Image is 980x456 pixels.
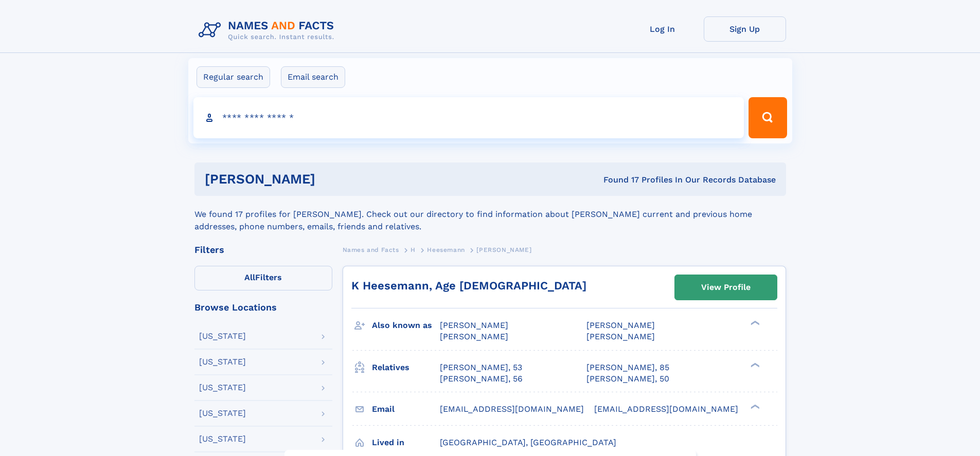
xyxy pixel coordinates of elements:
[199,409,246,417] div: [US_STATE]
[199,384,246,392] div: [US_STATE]
[440,373,523,385] a: [PERSON_NAME], 56
[440,332,508,341] span: [PERSON_NAME]
[411,246,416,253] span: H
[193,97,744,138] input: search input
[594,404,738,414] span: [EMAIL_ADDRESS][DOMAIN_NAME]
[343,243,399,256] a: Names and Facts
[701,276,751,299] div: View Profile
[749,97,787,138] button: Search Button
[748,403,760,410] div: ❯
[427,246,465,253] span: Heesemann
[748,320,760,326] div: ❯
[675,275,777,300] a: View Profile
[411,243,416,256] a: H
[621,16,704,42] a: Log In
[427,243,465,256] a: Heesemann
[199,358,246,366] div: [US_STATE]
[459,174,776,186] div: Found 17 Profiles In Our Records Database
[205,173,459,186] h1: [PERSON_NAME]
[748,361,760,368] div: ❯
[440,320,508,330] span: [PERSON_NAME]
[372,317,440,334] h3: Also known as
[197,66,270,88] label: Regular search
[440,404,584,414] span: [EMAIL_ADDRESS][DOMAIN_NAME]
[194,266,332,290] label: Filters
[199,332,246,340] div: [US_STATE]
[372,359,440,376] h3: Relatives
[194,245,332,254] div: Filters
[194,16,343,44] img: Logo Names and Facts
[586,332,655,341] span: [PERSON_NAME]
[440,362,522,373] a: [PERSON_NAME], 53
[194,196,786,233] div: We found 17 profiles for [PERSON_NAME]. Check out our directory to find information about [PERSON...
[372,434,440,451] h3: Lived in
[704,16,786,42] a: Sign Up
[351,279,586,292] a: K Heesemann, Age [DEMOGRAPHIC_DATA]
[199,435,246,443] div: [US_STATE]
[586,373,669,385] a: [PERSON_NAME], 50
[372,400,440,418] h3: Email
[476,246,531,253] span: [PERSON_NAME]
[586,362,669,373] a: [PERSON_NAME], 85
[244,272,255,282] span: All
[194,303,332,312] div: Browse Locations
[281,66,345,88] label: Email search
[586,320,655,330] span: [PERSON_NAME]
[440,437,616,447] span: [GEOGRAPHIC_DATA], [GEOGRAPHIC_DATA]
